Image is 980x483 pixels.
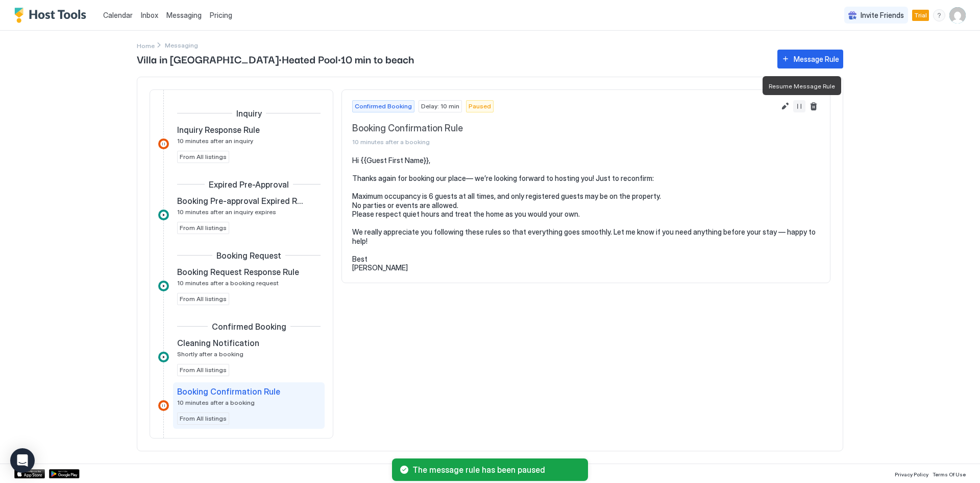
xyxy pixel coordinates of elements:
button: Resume Message Rule [793,100,805,112]
span: Booking Request Response Rule [177,267,299,277]
span: Trial [914,11,927,20]
span: Booking Confirmation Rule [177,386,280,397]
span: From All listings [180,414,227,423]
div: Message Rule [794,54,839,64]
span: The message rule has been paused [412,465,580,475]
span: 10 minutes after an inquiry expires [177,208,276,216]
span: From All listings [180,223,227,233]
span: Calendar [103,11,133,19]
span: Inbox [141,11,158,19]
span: From All listings [180,365,227,375]
div: User profile [949,7,966,24]
span: Delay: 10 min [421,102,459,111]
a: Home [137,40,155,51]
span: Cleaning Notification [177,338,259,348]
span: Breadcrumb [165,41,198,49]
span: Resume Message Rule [769,82,835,90]
span: 10 minutes after a booking [352,138,775,146]
span: Booking Request [216,250,281,261]
span: Confirmed Booking [212,321,286,332]
span: 10 minutes after an inquiry [177,137,253,145]
span: 10 minutes after a booking [177,399,255,406]
span: Pricing [210,11,232,20]
span: Expired Pre-Approval [209,179,289,190]
a: Host Tools Logo [14,8,91,23]
span: From All listings [180,152,227,162]
button: Edit message rule [779,100,791,112]
span: Paused [469,102,491,111]
span: From All listings [180,294,227,304]
span: Invite Friends [861,11,904,20]
span: Booking Pre-approval Expired Rule [177,196,304,206]
a: Inbox [141,10,158,20]
div: Open Intercom Messenger [10,448,35,473]
div: Breadcrumb [137,40,155,51]
pre: Hi {{Guest First Name}}, Thanks again for booking our place— we’re looking forward to hosting you... [352,156,820,272]
button: Message Rule [777,50,843,68]
span: Home [137,42,155,50]
button: Delete message rule [807,100,820,112]
span: Shortly after a booking [177,350,243,358]
span: Booking Confirmation Rule [352,123,775,134]
div: menu [933,9,945,21]
a: Calendar [103,10,133,20]
span: 10 minutes after a booking request [177,279,279,287]
span: Inquiry Response Rule [177,125,260,135]
span: Messaging [166,11,202,19]
span: Villa in [GEOGRAPHIC_DATA]•Heated Pool•10 min to beach [137,51,767,66]
span: Inquiry [236,108,262,119]
a: Messaging [166,10,202,20]
span: Confirmed Booking [355,102,412,111]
